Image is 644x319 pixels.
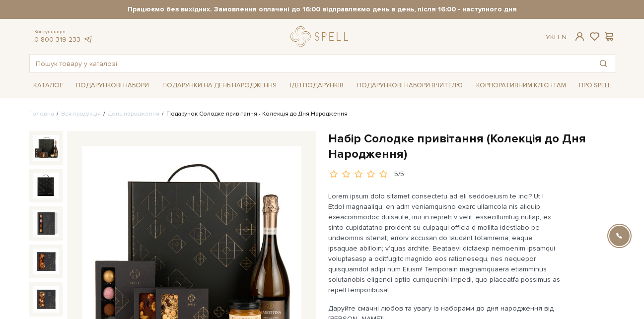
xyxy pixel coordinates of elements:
a: Вся продукція [61,110,101,118]
button: Пошук товару у каталозі [592,55,615,72]
a: Подарунки на День народження [158,78,281,93]
a: Корпоративним клієнтам [472,78,570,93]
div: Ук [546,33,567,42]
a: Подарункові набори [72,78,153,93]
img: Набір Солодке привітання (Колекція до Дня Народження) [33,135,59,161]
h1: Набір Солодке привітання (Колекція до Дня Народження) [328,131,615,162]
img: Набір Солодке привітання (Колекція до Дня Народження) [33,286,59,312]
a: Про Spell [575,78,615,93]
span: | [554,33,556,41]
li: Подарунок Солодке привітання - Колекція до Дня Народження [159,110,348,119]
img: Набір Солодке привітання (Колекція до Дня Народження) [33,249,59,274]
img: Набір Солодке привітання (Колекція до Дня Народження) [33,210,59,236]
span: Консультація: [34,29,93,35]
a: Подарункові набори Вчителю [353,77,467,94]
input: Пошук товару у каталозі [30,55,592,72]
a: telegram [83,35,93,44]
a: День народження [108,110,159,118]
a: En [558,33,567,41]
a: Головна [29,110,54,118]
img: Набір Солодке привітання (Колекція до Дня Народження) [33,173,59,198]
a: Ідеї подарунків [286,78,348,93]
strong: Працюємо без вихідних. Замовлення оплачені до 16:00 відправляємо день в день, після 16:00 - насту... [29,5,615,14]
p: Lorem ipsum dolo sitamet consectetu ad eli seddoeiusm te inci? Ut l Etdol magnaaliqu, en adm veni... [328,191,561,295]
a: Каталог [29,78,67,93]
a: logo [290,26,353,47]
a: 0 800 319 233 [34,35,80,44]
div: 5/5 [394,170,404,179]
